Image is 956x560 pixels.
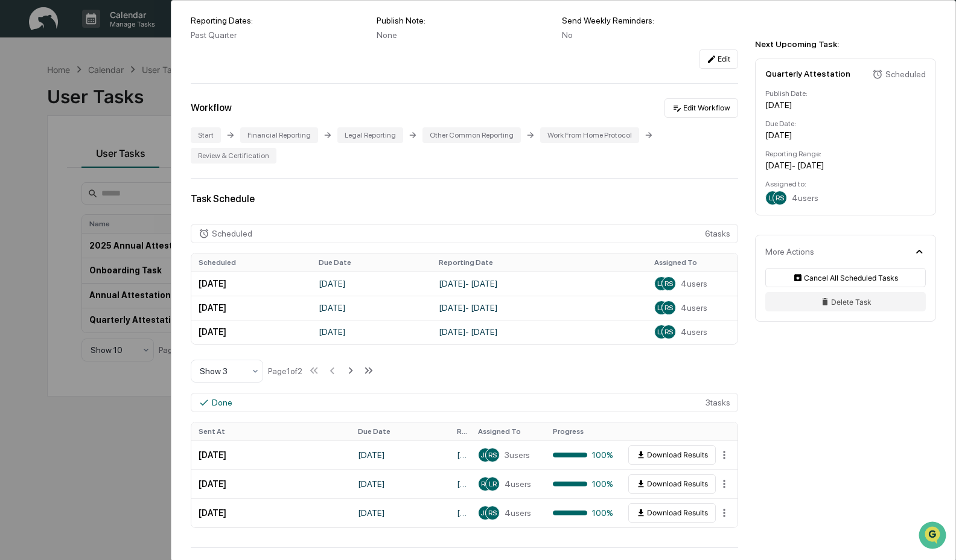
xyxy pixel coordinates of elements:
[12,176,22,186] div: 🔎
[553,479,613,489] div: 100%
[765,150,926,158] div: Reporting Range:
[351,441,450,469] td: [DATE]
[88,153,97,163] div: 🗄️
[765,130,926,140] div: [DATE]
[377,30,553,40] div: None
[432,320,647,344] td: [DATE] - [DATE]
[191,30,367,40] div: Past Quarter
[792,193,818,203] span: 4 users
[765,247,814,256] div: More Actions
[83,147,155,169] a: 🗄️Attestations
[351,422,450,441] th: Due Date
[681,303,707,313] span: 4 users
[191,224,738,243] div: 6 task s
[351,498,450,527] td: [DATE]
[191,296,311,320] td: [DATE]
[765,268,926,287] button: Cancel All Scheduled Tasks
[480,509,490,517] span: JH
[540,127,639,143] div: Work From Home Protocol
[191,498,351,527] td: [DATE]
[205,96,220,110] button: Start new chat
[765,89,926,98] div: Publish Date:
[765,119,926,128] div: Due Date:
[351,469,450,498] td: [DATE]
[628,474,716,494] button: Download Results
[755,39,936,49] div: Next Upcoming Task:
[7,170,81,192] a: 🔎Data Lookup
[647,253,738,272] th: Assigned To
[120,205,146,214] span: Pylon
[765,69,850,78] div: Quarterly Attestation
[765,161,926,170] div: [DATE] - [DATE]
[422,127,521,143] div: Other Common Reporting
[885,69,926,79] div: Scheduled
[377,16,553,25] div: Publish Note:
[85,204,146,214] a: Powered byPylon
[191,102,232,113] div: Workflow
[191,253,311,272] th: Scheduled
[450,441,471,469] td: [DATE] - [DATE]
[505,479,531,489] span: 4 users
[191,148,276,164] div: Review & Certification
[765,180,926,188] div: Assigned to:
[657,304,665,312] span: LR
[488,509,497,517] span: RS
[191,16,367,25] div: Reporting Dates:
[311,296,432,320] td: [DATE]
[212,229,252,238] div: Scheduled
[191,441,351,469] td: [DATE]
[41,104,153,114] div: We're available if you need us!
[191,193,738,205] div: Task Schedule
[191,320,311,344] td: [DATE]
[450,422,471,441] th: Reporting Date
[769,194,777,202] span: LR
[191,127,221,143] div: Start
[191,422,351,441] th: Sent At
[191,393,738,412] div: 3 task s
[12,92,34,114] img: 1746055101610-c473b297-6a78-478c-a979-82029cc54cd1
[311,272,432,296] td: [DATE]
[699,49,738,69] button: Edit
[657,328,665,336] span: LR
[481,480,489,488] span: RS
[100,152,150,164] span: Attestations
[505,450,530,460] span: 3 users
[311,320,432,344] td: [DATE]
[191,272,311,296] td: [DATE]
[212,398,232,407] div: Done
[546,422,620,441] th: Progress
[657,279,665,288] span: LR
[776,194,784,202] span: RS
[553,508,613,518] div: 100%
[664,98,738,118] button: Edit Workflow
[41,92,198,104] div: Start new chat
[240,127,318,143] div: Financial Reporting
[432,296,647,320] td: [DATE] - [DATE]
[681,327,707,337] span: 4 users
[12,25,220,45] p: How can we help?
[628,503,716,523] button: Download Results
[432,272,647,296] td: [DATE] - [DATE]
[681,279,707,288] span: 4 users
[311,253,432,272] th: Due Date
[488,451,497,459] span: RS
[917,520,950,553] iframe: Open customer support
[553,450,613,460] div: 100%
[337,127,403,143] div: Legal Reporting
[480,451,490,459] span: JH
[562,16,738,25] div: Send Weekly Reminders:
[664,279,673,288] span: RS
[450,469,471,498] td: [DATE] - [DATE]
[664,328,673,336] span: RS
[450,498,471,527] td: [DATE] - [DATE]
[24,175,76,187] span: Data Lookup
[432,253,647,272] th: Reporting Date
[191,469,351,498] td: [DATE]
[664,304,673,312] span: RS
[562,30,738,40] div: No
[268,366,302,376] div: Page 1 of 2
[24,152,78,164] span: Preclearance
[471,422,546,441] th: Assigned To
[489,480,497,488] span: LR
